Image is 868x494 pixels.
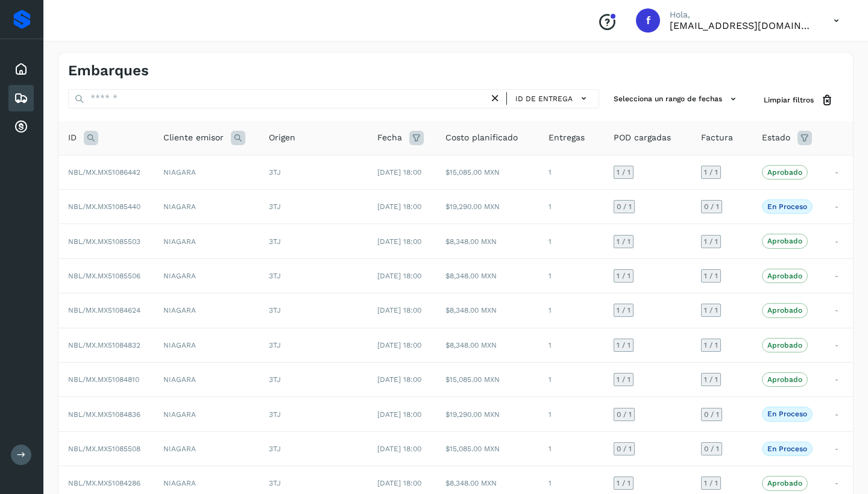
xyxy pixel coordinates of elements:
[154,293,259,328] td: NIAGARA
[767,306,802,314] p: Aprobado
[539,397,604,431] td: 1
[154,397,259,431] td: NIAGARA
[670,20,814,31] p: factura@grupotevian.com
[704,238,718,245] span: 1 / 1
[269,237,281,246] span: 3TJ
[704,376,718,383] span: 1 / 1
[754,89,843,111] button: Limpiar filtros
[617,376,631,383] span: 1 / 1
[377,306,421,314] span: [DATE] 18:00
[68,168,140,177] span: NBL/MX.MX51086442
[825,397,853,431] td: -
[825,328,853,362] td: -
[269,202,281,211] span: 3TJ
[269,272,281,280] span: 3TJ
[704,411,719,418] span: 0 / 1
[539,190,604,224] td: 1
[436,224,539,258] td: $8,348.00 MXN
[269,479,281,487] span: 3TJ
[825,155,853,189] td: -
[377,410,421,419] span: [DATE] 18:00
[767,272,802,280] p: Aprobado
[617,480,631,487] span: 1 / 1
[445,131,518,144] span: Costo planificado
[767,237,802,245] p: Aprobado
[825,190,853,224] td: -
[704,342,718,349] span: 1 / 1
[436,190,539,224] td: $19,290.00 MXN
[68,306,140,314] span: NBL/MX.MX51084624
[68,341,140,349] span: NBL/MX.MX51084832
[767,479,802,487] p: Aprobado
[670,10,814,20] p: Hola,
[377,168,421,177] span: [DATE] 18:00
[154,224,259,258] td: NIAGARA
[704,307,718,314] span: 1 / 1
[539,258,604,293] td: 1
[825,293,853,328] td: -
[704,169,718,176] span: 1 / 1
[68,62,149,80] h4: Embarques
[825,258,853,293] td: -
[704,203,719,210] span: 0 / 1
[436,397,539,431] td: $19,290.00 MXN
[377,479,421,487] span: [DATE] 18:00
[8,56,34,83] div: Inicio
[539,155,604,189] td: 1
[154,155,259,189] td: NIAGARA
[704,480,718,487] span: 1 / 1
[549,131,585,144] span: Entregas
[377,202,421,211] span: [DATE] 18:00
[614,131,671,144] span: POD cargadas
[68,272,140,280] span: NBL/MX.MX51085506
[8,85,34,111] div: Embarques
[512,90,594,107] button: ID de entrega
[269,445,281,453] span: 3TJ
[269,375,281,384] span: 3TJ
[704,272,718,280] span: 1 / 1
[764,95,814,105] span: Limpiar filtros
[617,411,632,418] span: 0 / 1
[539,328,604,362] td: 1
[825,224,853,258] td: -
[154,258,259,293] td: NIAGARA
[377,341,421,349] span: [DATE] 18:00
[539,224,604,258] td: 1
[704,445,719,452] span: 0 / 1
[436,328,539,362] td: $8,348.00 MXN
[377,445,421,453] span: [DATE] 18:00
[767,445,807,453] p: En proceso
[68,375,139,384] span: NBL/MX.MX51084810
[154,190,259,224] td: NIAGARA
[377,375,421,384] span: [DATE] 18:00
[269,410,281,419] span: 3TJ
[377,131,402,144] span: Fecha
[617,307,631,314] span: 1 / 1
[436,155,539,189] td: $15,085.00 MXN
[515,93,573,104] span: ID de entrega
[436,363,539,397] td: $15,085.00 MXN
[617,342,631,349] span: 1 / 1
[617,272,631,280] span: 1 / 1
[767,410,807,418] p: En proceso
[767,375,802,384] p: Aprobado
[617,203,632,210] span: 0 / 1
[269,131,295,144] span: Origen
[762,131,790,144] span: Estado
[68,479,140,487] span: NBL/MX.MX51084286
[8,114,34,140] div: Cuentas por cobrar
[617,445,632,452] span: 0 / 1
[436,431,539,466] td: $15,085.00 MXN
[269,306,281,314] span: 3TJ
[539,431,604,466] td: 1
[539,293,604,328] td: 1
[68,202,140,211] span: NBL/MX.MX51085440
[436,258,539,293] td: $8,348.00 MXN
[68,131,77,144] span: ID
[269,168,281,177] span: 3TJ
[154,328,259,362] td: NIAGARA
[539,363,604,397] td: 1
[68,410,140,419] span: NBL/MX.MX51084836
[767,202,807,211] p: En proceso
[436,293,539,328] td: $8,348.00 MXN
